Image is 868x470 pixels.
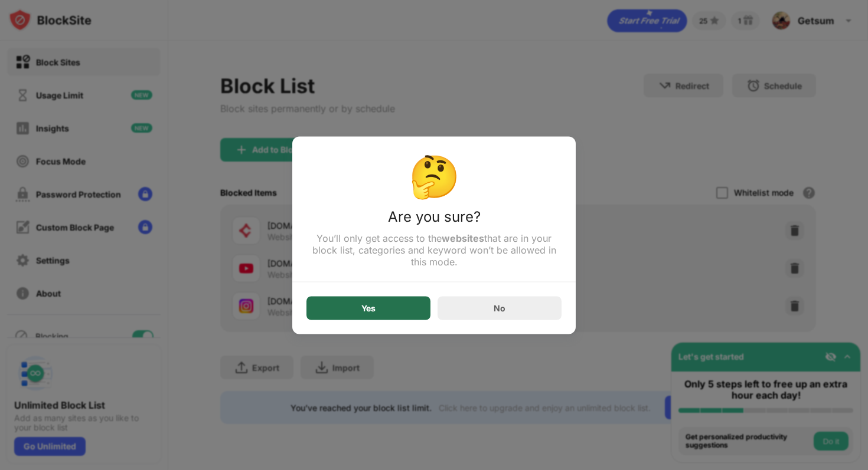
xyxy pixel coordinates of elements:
[306,232,562,267] div: You’ll only get access to the that are in your block list, categories and keyword won’t be allowe...
[306,208,562,232] div: Are you sure?
[361,303,376,313] div: Yes
[442,232,484,244] strong: websites
[494,303,505,313] div: No
[306,150,562,201] div: 🤔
